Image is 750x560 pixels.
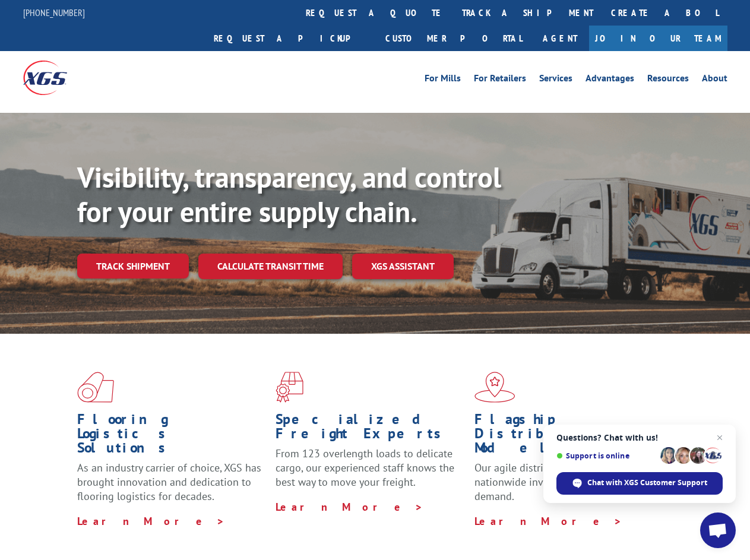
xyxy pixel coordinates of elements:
h1: Flagship Distribution Model [474,412,664,461]
a: Request a pickup [205,26,376,51]
a: Learn More > [276,500,423,514]
h1: Flooring Logistics Solutions [77,412,267,461]
a: Calculate transit time [198,254,343,279]
a: Agent [531,26,589,51]
a: For Retailers [474,74,526,87]
a: Services [539,74,572,87]
span: Our agile distribution network gives you nationwide inventory management on demand. [474,461,660,503]
a: About [702,74,727,87]
a: Advantages [586,74,634,87]
p: From 123 overlength loads to delicate cargo, our experienced staff knows the best way to move you... [276,447,465,499]
a: Join Our Team [589,26,727,51]
a: For Mills [425,74,461,87]
img: xgs-icon-flagship-distribution-model-red [474,372,515,403]
div: Open chat [700,512,736,548]
span: Close chat [713,431,727,445]
a: Customer Portal [376,26,531,51]
span: Support is online [556,451,656,460]
img: xgs-icon-total-supply-chain-intelligence-red [77,372,114,403]
div: Chat with XGS Customer Support [556,472,723,495]
b: Visibility, transparency, and control for your entire supply chain. [77,159,501,230]
h1: Specialized Freight Experts [276,412,465,447]
a: Track shipment [77,254,189,279]
a: XGS ASSISTANT [352,254,454,279]
a: Learn More > [77,514,225,528]
a: [PHONE_NUMBER] [23,7,85,18]
a: Resources [647,74,689,87]
img: xgs-icon-focused-on-flooring-red [276,372,303,403]
span: Chat with XGS Customer Support [587,477,707,488]
span: Questions? Chat with us! [556,433,723,442]
a: Learn More > [474,514,622,528]
span: As an industry carrier of choice, XGS has brought innovation and dedication to flooring logistics... [77,461,261,503]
